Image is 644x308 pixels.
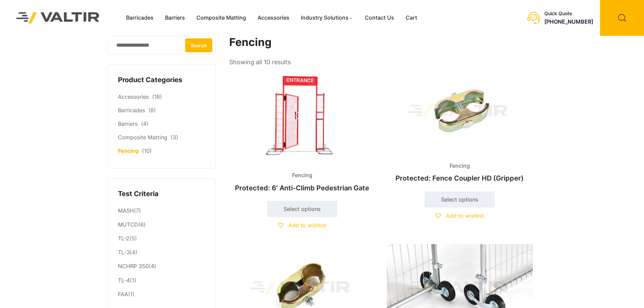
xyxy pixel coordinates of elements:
a: Industry Solutions [295,13,359,23]
li: (4) [118,260,205,274]
a: Accessories [118,93,149,100]
span: (3) [171,134,178,141]
a: TL-3 [118,249,130,256]
a: Barriers [118,120,138,127]
h4: Product Categories [118,75,205,85]
a: Select options for “6' Anti-Climb Pedestrian Gate” [267,201,337,217]
span: Add to wishlist [288,222,327,229]
p: Showing all 10 results [229,56,291,68]
h2: Protected: 6′ Anti-Climb Pedestrian Gate [229,181,375,195]
a: Accessories [252,13,295,23]
span: Add to wishlist [446,212,484,219]
span: (8) [148,107,156,114]
a: Barricades [118,107,145,114]
a: Barricades [120,13,159,23]
h4: Test Criteria [118,189,205,199]
h2: Protected: Fence Coupler HD (Gripper) [387,171,533,186]
a: FencingProtected: Fence Coupler HD (Gripper) [387,68,533,186]
h1: Fencing [229,36,533,49]
li: (1) [118,274,205,287]
a: TL-4 [118,277,130,284]
li: (7) [118,204,205,218]
a: Contact Us [359,13,400,23]
li: (6) [118,218,205,232]
li: (1) [118,287,205,300]
span: (4) [141,120,148,127]
a: MASH [118,207,134,214]
li: (4) [118,246,205,260]
a: [PHONE_NUMBER] [544,18,593,25]
a: Composite Matting [191,13,252,23]
a: Add to wishlist [435,212,484,219]
a: Select options for “Fence Coupler HD (Gripper)” [425,191,495,208]
a: Composite Matting [118,134,167,141]
a: Cart [400,13,423,23]
span: Fencing [287,170,317,181]
img: Valtir Rentals [7,3,109,32]
li: (5) [118,232,205,246]
span: (10) [142,147,152,154]
a: FencingProtected: 6′ Anti-Climb Pedestrian Gate [229,68,375,195]
a: MUTCD [118,221,138,228]
a: TL-2 [118,235,129,242]
a: Add to wishlist [278,222,327,229]
a: FAA [118,291,128,298]
span: Fencing [445,161,475,171]
button: Search [185,38,212,52]
div: Quick Quote [544,11,593,17]
a: NCHRP 350 [118,263,149,269]
a: Barriers [159,13,191,23]
span: (18) [152,93,162,100]
a: Fencing [118,147,139,154]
